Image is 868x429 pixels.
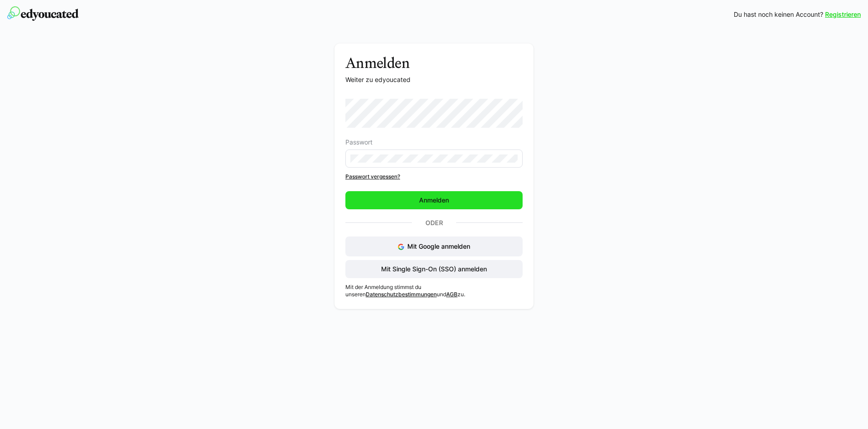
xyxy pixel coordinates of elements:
a: Registrieren [825,10,861,19]
p: Weiter zu edyoucated [345,75,523,84]
span: Anmelden [418,196,450,205]
h3: Anmelden [345,54,523,72]
span: Mit Single Sign-On (SSO) anmelden [380,265,488,274]
span: Mit Google anmelden [407,242,470,250]
p: Mit der Anmeldung stimmst du unseren und zu. [345,284,523,298]
button: Mit Google anmelden [345,236,523,256]
span: Passwort [345,139,373,146]
img: edyoucated [7,6,79,21]
span: Du hast noch keinen Account? [734,10,823,19]
a: AGB [446,291,458,298]
a: Datenschutzbestimmungen [366,291,437,298]
button: Mit Single Sign-On (SSO) anmelden [345,260,523,278]
a: Passwort vergessen? [345,173,523,180]
p: Oder [412,217,456,229]
button: Anmelden [345,191,523,209]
